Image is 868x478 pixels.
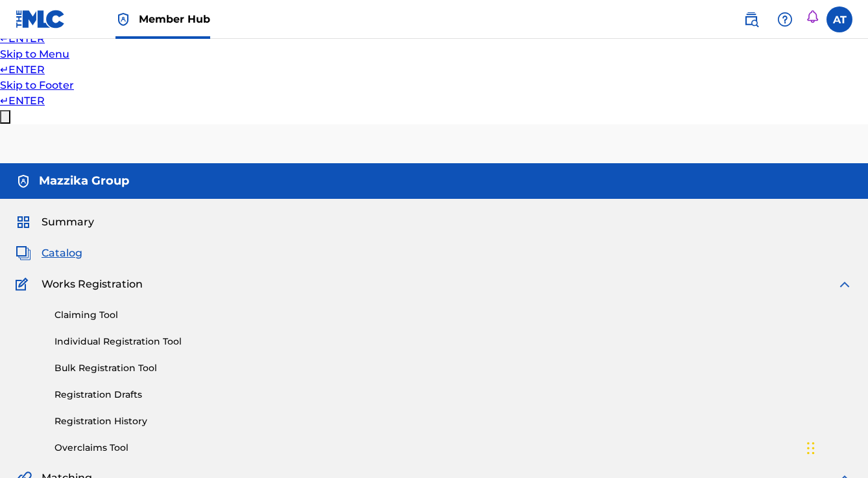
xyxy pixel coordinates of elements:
[42,277,143,292] span: Works Registration
[16,214,31,230] img: Summary
[807,429,815,468] div: Drag
[54,335,852,348] a: Individual Registration Tool
[826,6,852,32] div: User Menu
[803,416,868,478] iframe: Chat Widget
[42,214,94,230] span: Summary
[16,245,31,261] img: Catalog
[16,245,82,261] a: CatalogCatalog
[115,12,131,27] img: Top Rightsholder
[16,10,66,28] img: MLC Logo
[54,441,852,455] a: Overclaims Tool
[54,388,852,402] a: Registration Drafts
[54,415,852,428] a: Registration History
[16,214,94,230] a: SummarySummary
[837,277,852,292] img: expand
[738,6,764,32] a: Public Search
[743,12,759,27] img: search
[54,361,852,375] a: Bulk Registration Tool
[806,10,819,28] div: Notifications
[832,299,868,403] iframe: Resource Center
[16,277,32,292] img: Works Registration
[777,12,793,27] img: help
[139,12,210,27] span: Member Hub
[42,245,82,261] span: Catalog
[16,174,31,189] img: Accounts
[772,6,798,32] div: Help
[54,308,852,322] a: Claiming Tool
[39,174,129,188] h5: Mazzika Group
